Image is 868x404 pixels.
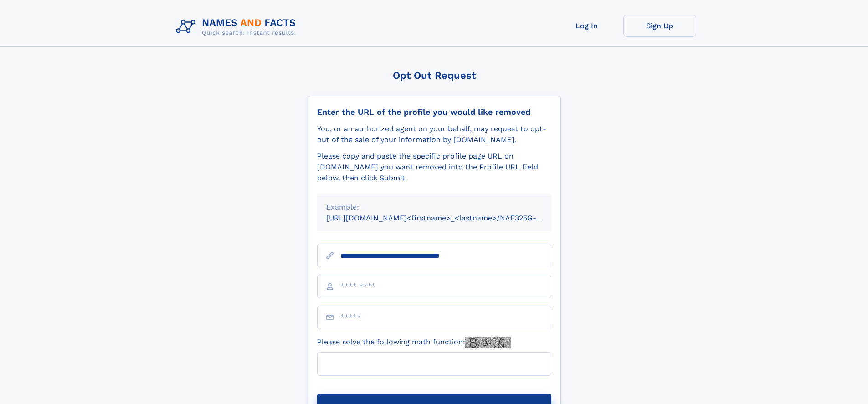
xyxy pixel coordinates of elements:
div: Opt Out Request [308,70,561,81]
small: [URL][DOMAIN_NAME]<firstname>_<lastname>/NAF325G-xxxxxxxx [326,214,569,222]
div: You, or an authorized agent on your behalf, may request to opt-out of the sale of your informatio... [317,123,551,145]
div: Please copy and paste the specific profile page URL on [DOMAIN_NAME] you want removed into the Pr... [317,151,551,184]
div: Example: [326,202,542,213]
img: Logo Names and Facts [172,15,303,39]
a: Log In [550,15,623,37]
label: Please solve the following math function: [317,337,511,348]
div: Enter the URL of the profile you would like removed [317,107,551,117]
a: Sign Up [623,15,696,37]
